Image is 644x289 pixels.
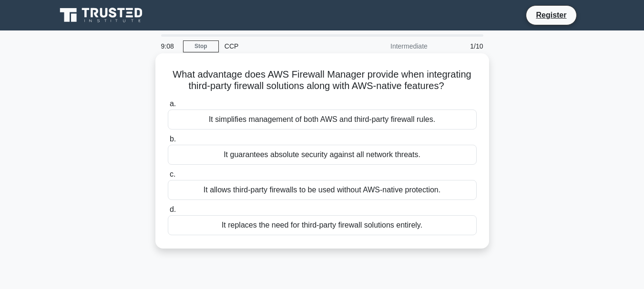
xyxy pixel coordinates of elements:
[155,37,183,56] div: 9:08
[170,205,176,213] span: d.
[168,215,477,235] div: It replaces the need for third-party firewall solutions entirely.
[168,180,477,200] div: It allows third-party firewalls to be used without AWS-native protection.
[167,69,478,92] h5: What advantage does AWS Firewall Manager provide when integrating third-party firewall solutions ...
[433,37,489,56] div: 1/10
[170,135,176,143] span: b.
[350,37,433,56] div: Intermediate
[183,40,219,52] a: Stop
[170,100,176,108] span: a.
[168,145,477,165] div: It guarantees absolute security against all network threats.
[530,9,572,21] a: Register
[168,110,477,130] div: It simplifies management of both AWS and third-party firewall rules.
[170,170,175,178] span: c.
[219,37,350,56] div: CCP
